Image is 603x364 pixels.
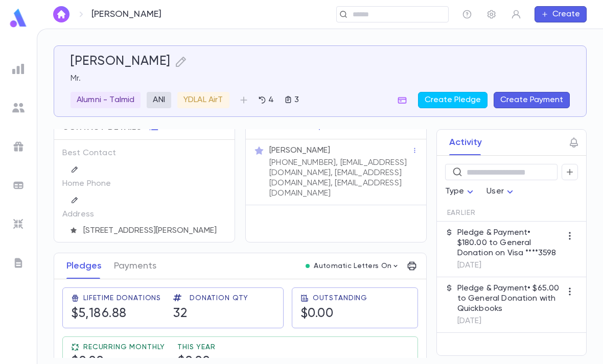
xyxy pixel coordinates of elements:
p: YDLAL AirT [183,95,223,105]
p: Address [62,206,121,223]
button: Pledges [66,253,102,279]
h5: [PERSON_NAME] [71,54,171,69]
p: Pledge & Payment • $65.00 to General Donation with Quickbooks [457,283,562,314]
span: This Year [177,343,216,351]
h5: 32 [173,306,187,322]
button: Automatic Letters On [301,259,404,273]
span: Recurring Monthly [83,343,165,351]
div: Alumni - Talmid [71,92,141,108]
p: [PHONE_NUMBER], [EMAIL_ADDRESS][DOMAIN_NAME], [EMAIL_ADDRESS][DOMAIN_NAME], [EMAIL_ADDRESS][DOMAI... [269,158,411,199]
div: YDLAL AirT [177,92,229,108]
img: reports_grey.c525e4749d1bce6a11f5fe2a8de1b229.svg [12,63,25,75]
div: ANI [147,92,171,108]
button: 3 [280,92,303,108]
p: [PERSON_NAME] [269,145,330,156]
img: batches_grey.339ca447c9d9533ef1741baa751efc33.svg [12,179,25,191]
p: Mr. [71,74,570,84]
span: User [486,187,504,196]
button: Payments [114,253,156,279]
button: Create [535,6,587,22]
p: [DATE] [457,316,562,326]
p: 3 [292,95,299,105]
span: Type [445,187,465,196]
div: User [486,182,516,202]
p: Alumni - Talmid [77,95,134,105]
img: students_grey.60c7aba0da46da39d6d829b817ac14fc.svg [12,102,25,114]
p: Pledge & Payment • $180.00 to General Donation on Visa ****3598 [457,228,562,258]
img: home_white.a664292cf8c1dea59945f0da9f25487c.svg [55,10,67,18]
button: Activity [449,130,482,155]
span: Outstanding [313,294,367,302]
button: Create Payment [494,92,570,108]
p: Best Contact [62,145,121,161]
p: Automatic Letters On [314,262,391,270]
h5: $5,186.88 [71,306,127,322]
p: Home Phone [62,176,121,192]
button: 4 [252,92,280,108]
span: [STREET_ADDRESS][PERSON_NAME] [79,226,227,236]
span: Lifetime Donations [83,294,161,302]
span: Donation Qty [190,294,248,302]
p: 4 [266,95,274,105]
p: [PERSON_NAME] [91,9,161,20]
img: letters_grey.7941b92b52307dd3b8a917253454ce1c.svg [12,257,25,269]
img: logo [8,8,29,28]
img: imports_grey.530a8a0e642e233f2baf0ef88e8c9fcb.svg [12,218,25,230]
div: Type [445,182,477,202]
h5: $0.00 [300,306,334,322]
p: ANI [153,95,165,105]
button: Create Pledge [418,92,488,108]
p: [DATE] [457,260,562,271]
span: Earlier [447,209,476,217]
p: Account ID [62,238,121,254]
img: campaigns_grey.99e729a5f7ee94e3726e6486bddda8f1.svg [12,140,25,153]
